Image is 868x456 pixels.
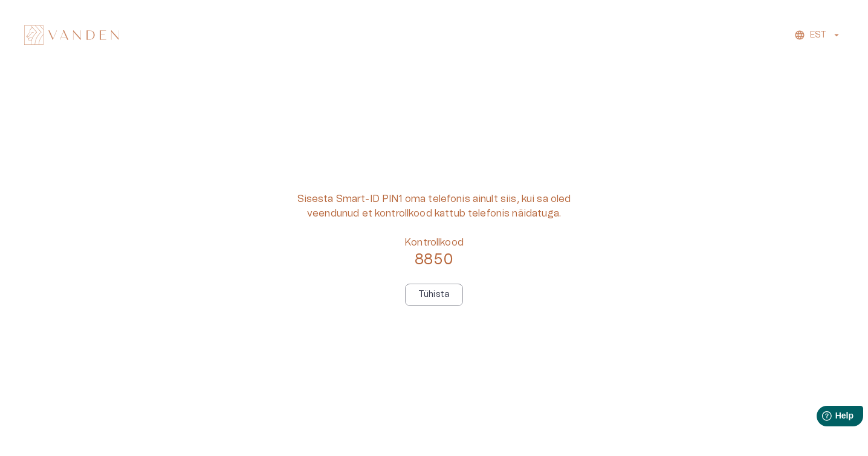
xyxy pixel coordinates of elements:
button: Tühista [405,284,463,306]
h4: 8850 [404,250,464,269]
p: Tühista [418,288,450,301]
img: Vanden logo [24,25,119,45]
p: Kontrollkood [404,235,464,250]
p: Sisesta Smart-ID PIN1 oma telefonis ainult siis, kui sa oled veendunud et kontrollkood kattub tel... [289,192,579,221]
button: EST [792,27,844,44]
iframe: Help widget launcher [774,401,868,435]
p: EST [810,29,826,42]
